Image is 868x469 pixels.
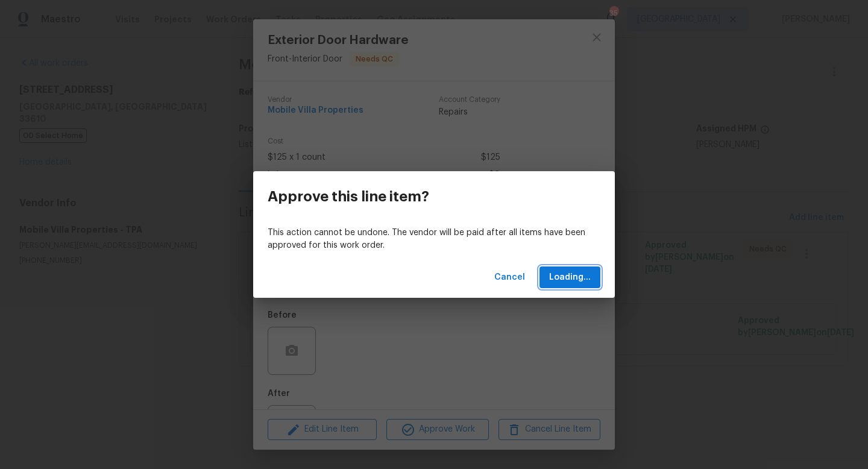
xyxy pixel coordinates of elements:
[549,270,591,285] span: Loading...
[268,188,429,205] h3: Approve this line item?
[539,266,600,289] button: Loading...
[494,270,525,285] span: Cancel
[268,227,600,252] p: This action cannot be undone. The vendor will be paid after all items have been approved for this...
[489,266,530,289] button: Cancel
